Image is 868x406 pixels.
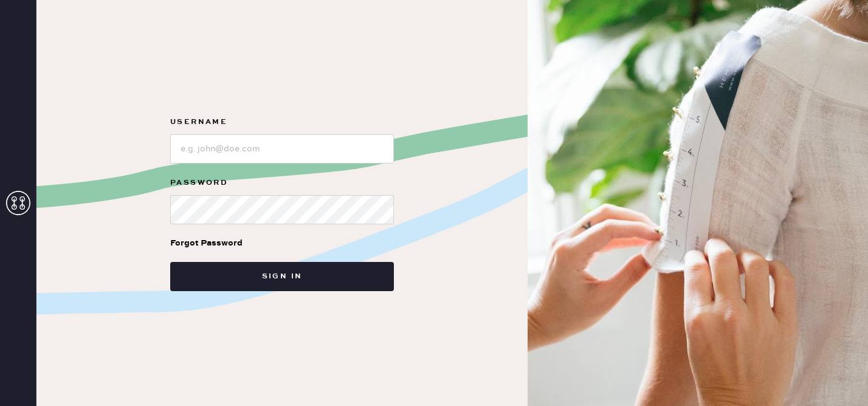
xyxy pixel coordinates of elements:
[170,236,243,250] div: Forgot Password
[170,262,394,291] button: Sign in
[170,176,394,190] label: Password
[170,115,394,129] label: Username
[170,224,243,262] a: Forgot Password
[170,134,394,163] input: e.g. john@doe.com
